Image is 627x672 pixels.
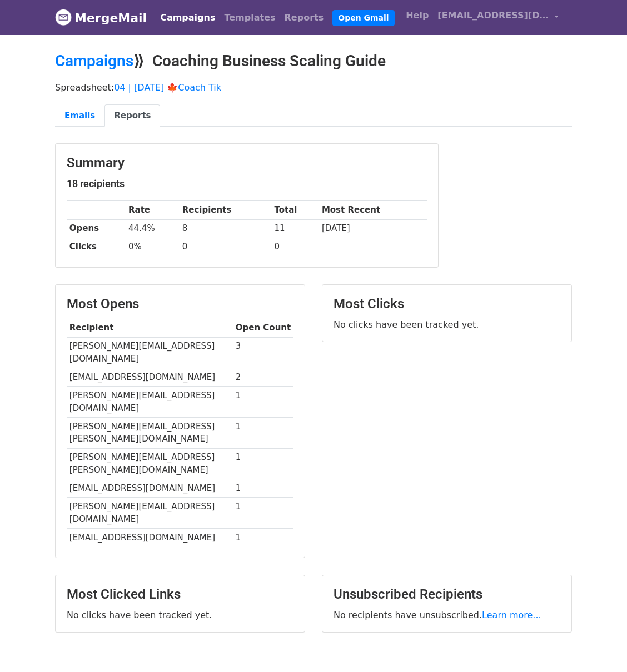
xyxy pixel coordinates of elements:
[272,219,319,238] td: 11
[67,417,233,448] td: [PERSON_NAME][EMAIL_ADDRESS][PERSON_NAME][DOMAIN_NAME]
[571,619,627,672] iframe: Chat Widget
[126,219,180,238] td: 44.4%
[55,52,133,70] a: Campaigns
[433,4,563,31] a: [EMAIL_ADDRESS][DOMAIN_NAME]
[334,319,560,330] p: No clicks have been tracked yet.
[67,448,233,479] td: [PERSON_NAME][EMAIL_ADDRESS][PERSON_NAME][DOMAIN_NAME]
[67,609,293,621] p: No clicks have been tracked yet.
[319,201,427,219] th: Most Recent
[233,417,293,448] td: 1
[104,104,160,127] a: Reports
[55,82,572,93] p: Spreadsheet:
[233,528,293,546] td: 1
[67,337,233,368] td: [PERSON_NAME][EMAIL_ADDRESS][DOMAIN_NAME]
[67,238,126,256] th: Clicks
[67,219,126,238] th: Opens
[67,586,293,603] h3: Most Clicked Links
[233,498,293,529] td: 1
[67,155,427,171] h3: Summary
[180,238,272,256] td: 0
[180,201,272,219] th: Recipients
[401,4,433,27] a: Help
[334,296,560,312] h3: Most Clicks
[233,319,293,337] th: Open Count
[55,52,572,71] h2: ⟫ Coaching Business Scaling Guide
[437,9,549,22] span: [EMAIL_ADDRESS][DOMAIN_NAME]
[55,6,147,29] a: MergeMail
[55,9,72,26] img: MergeMail logo
[233,479,293,498] td: 1
[233,337,293,368] td: 3
[482,610,541,620] a: Learn more...
[334,609,560,621] p: No recipients have unsubscribed.
[272,201,319,219] th: Total
[67,368,233,387] td: [EMAIL_ADDRESS][DOMAIN_NAME]
[319,219,427,238] td: [DATE]
[332,10,394,26] a: Open Gmail
[280,7,329,29] a: Reports
[67,319,233,337] th: Recipient
[334,586,560,603] h3: Unsubscribed Recipients
[233,448,293,479] td: 1
[220,7,280,29] a: Templates
[67,178,427,190] h5: 18 recipients
[272,238,319,256] td: 0
[233,387,293,418] td: 1
[67,296,293,312] h3: Most Opens
[126,238,180,256] td: 0%
[67,528,233,546] td: [EMAIL_ADDRESS][DOMAIN_NAME]
[180,219,272,238] td: 8
[67,498,233,529] td: [PERSON_NAME][EMAIL_ADDRESS][DOMAIN_NAME]
[114,82,221,93] a: 04 | [DATE] 🍁Coach Tik
[67,479,233,498] td: [EMAIL_ADDRESS][DOMAIN_NAME]
[55,104,104,127] a: Emails
[233,368,293,387] td: 2
[126,201,180,219] th: Rate
[67,387,233,418] td: [PERSON_NAME][EMAIL_ADDRESS][DOMAIN_NAME]
[156,7,220,29] a: Campaigns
